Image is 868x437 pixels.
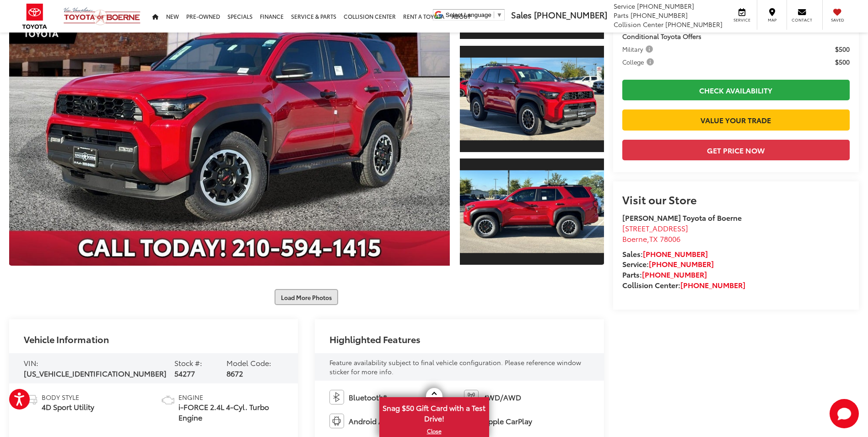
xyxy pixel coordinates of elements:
span: Snag $50 Gift Card with a Test Drive! [380,398,488,426]
span: Boerne [622,233,647,244]
a: Value Your Trade [622,109,850,130]
img: Android Auto [329,414,344,428]
a: Expand Photo 2 [460,45,604,153]
span: [US_VEHICLE_IDENTIFICATION_NUMBER] [24,368,167,378]
span: 54277 [174,368,195,378]
span: Conditional Toyota Offers [622,32,701,41]
h2: Vehicle Information [24,334,109,344]
button: Get Price Now [622,140,850,160]
span: VIN: [24,357,38,368]
span: [PHONE_NUMBER] [631,11,688,20]
span: ​ [494,11,494,18]
span: College [622,57,656,66]
svg: Start Chat [830,399,859,428]
span: Service [732,17,752,23]
span: 4WD/AWD [483,392,521,403]
a: [PHONE_NUMBER] [649,258,714,269]
button: College [622,57,657,66]
a: [PHONE_NUMBER] [643,248,708,259]
strong: Sales: [622,248,708,259]
span: Map [762,17,782,23]
img: 2025 Toyota 4Runner TRD Off-Road Premium [458,170,605,253]
span: Military [622,44,655,54]
h2: Highlighted Features [329,334,421,344]
span: [PHONE_NUMBER] [637,1,694,11]
span: ▼ [496,11,502,18]
h2: Visit our Store [622,193,850,205]
strong: Parts: [622,269,707,279]
span: Service [614,1,635,11]
span: Saved [827,17,847,23]
a: [PHONE_NUMBER] [680,279,745,290]
strong: Service: [622,258,714,269]
img: Bluetooth® [329,390,344,404]
a: [PHONE_NUMBER] [642,269,707,279]
span: Body Style [42,393,94,402]
span: Model Code: [226,357,271,368]
a: Expand Photo 3 [460,158,604,266]
span: Bluetooth® [349,392,387,403]
span: Select Language [446,11,491,18]
button: Toggle Chat Window [830,399,859,428]
span: Feature availability subject to final vehicle configuration. Please reference window sticker for ... [329,358,581,376]
a: [STREET_ADDRESS] Boerne,TX 78006 [622,223,688,244]
span: 78006 [660,233,680,244]
span: 4D Sport Utility [42,402,94,412]
strong: Collision Center: [622,279,745,290]
span: 8672 [226,368,243,378]
span: TX [649,233,658,244]
span: Parts [614,11,629,20]
span: Stock #: [174,357,202,368]
img: Vic Vaughan Toyota of Boerne [63,7,141,26]
span: Android Auto [349,416,395,426]
span: Apple CarPlay [483,416,532,426]
span: Contact [792,17,812,23]
span: [PHONE_NUMBER] [665,20,722,29]
span: [STREET_ADDRESS] [622,223,688,233]
span: $500 [835,44,850,54]
span: [PHONE_NUMBER] [534,9,607,21]
span: Sales [511,9,532,21]
span: , [622,233,680,244]
strong: [PERSON_NAME] Toyota of Boerne [622,212,742,223]
span: Collision Center [614,20,663,29]
button: Military [622,44,656,54]
span: i-FORCE 2.4L 4-Cyl. Turbo Engine [178,402,284,423]
a: Check Availability [622,80,850,100]
button: Load More Photos [275,289,338,305]
span: $500 [835,57,850,66]
span: Engine [178,393,284,402]
img: 2025 Toyota 4Runner TRD Off-Road Premium [458,57,605,140]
